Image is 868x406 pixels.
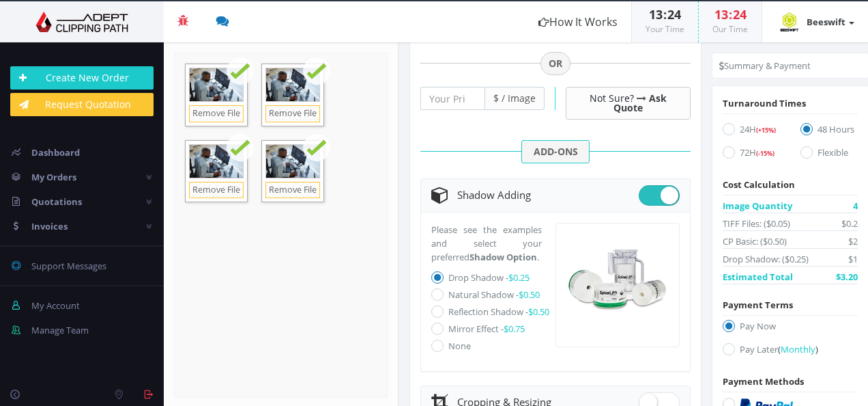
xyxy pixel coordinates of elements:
[448,306,549,318] label: Reflection Shadow -
[265,105,320,122] a: Remove File
[485,87,545,110] span: $ / Image
[613,92,667,114] a: Ask Quote
[540,52,570,75] span: OR
[31,260,106,272] span: Support Messages
[848,252,858,266] span: $1
[448,288,540,301] label: Natural Shadow -
[723,252,809,266] span: Drop Shadow: ($0.25)
[714,6,728,23] span: 13
[853,199,858,213] span: 4
[712,23,748,35] small: Our Time
[508,271,530,284] span: $0.25
[723,97,806,109] span: Turnaround Times
[519,288,540,301] span: $0.50
[448,323,525,335] label: Mirror Effect -
[733,6,747,23] span: 24
[800,122,858,141] label: 48 Hours
[469,251,537,263] strong: Shadow Option
[31,171,76,183] span: My Orders
[265,182,320,199] a: Remove File
[723,199,792,213] span: Image Quantity
[521,140,590,163] span: ADD-ONS
[457,188,531,202] span: Shadow Adding
[756,123,776,135] a: (+15%)
[10,93,154,116] a: Request Quotation
[528,306,549,318] span: $0.50
[31,324,89,336] span: Manage Team
[723,342,858,361] label: Pay Later
[836,270,858,284] span: $3.20
[723,375,804,388] span: Payment Methods
[31,146,80,159] span: Dashboard
[807,16,845,28] strong: Beeswift
[723,178,795,191] span: Cost Calculation
[649,6,663,23] span: 13
[778,343,818,355] a: (Monthly)
[646,23,684,35] small: Your Time
[431,223,542,264] p: Please see the examples and select your preferred .
[504,323,525,335] span: $0.75
[848,234,858,248] span: $2
[31,195,82,208] span: Quotations
[719,59,811,72] li: Summary & Payment
[728,6,733,23] span: :
[420,87,485,110] input: Your Price
[10,66,154,90] a: Create New Order
[723,146,780,164] label: 72H
[448,340,471,352] label: None
[723,319,858,338] label: Pay Now
[841,217,858,230] span: $0.2
[762,1,868,42] a: Beeswift
[756,126,776,135] span: (+15%)
[723,299,793,311] span: Payment Terms
[756,149,775,158] span: (-15%)
[590,92,634,105] span: Not Sure?
[448,271,530,284] label: Drop Shadow -
[663,6,667,23] span: :
[525,1,631,42] a: How It Works
[31,299,80,312] span: My Account
[31,220,68,232] span: Invoices
[776,8,803,36] img: timthumb.php
[723,234,787,248] span: CP Basic: ($0.50)
[800,146,858,164] label: Flexible
[667,6,681,23] span: 24
[723,270,793,284] span: Estimated Total
[723,122,780,141] label: 24H
[189,182,244,199] a: Remove File
[756,146,775,159] a: (-15%)
[781,343,815,355] span: Monthly
[10,12,154,32] img: Adept Graphics
[189,105,244,122] a: Remove File
[723,217,790,230] span: TIFF Files: ($0.05)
